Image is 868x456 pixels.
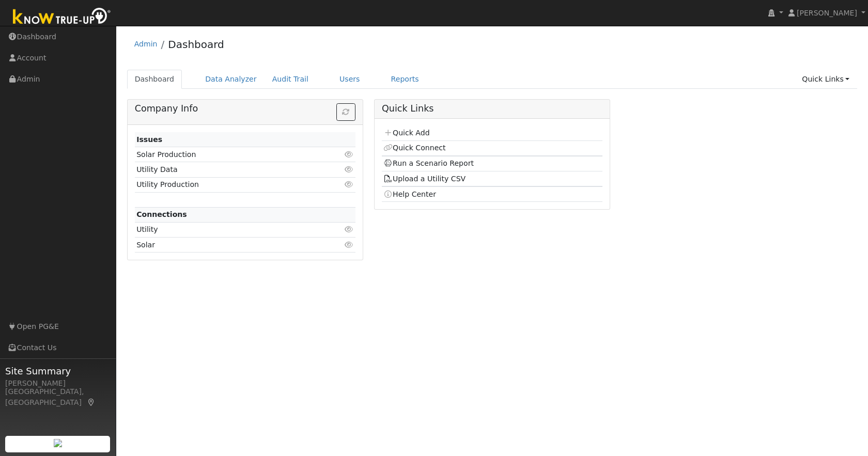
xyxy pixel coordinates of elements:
i: Click to view [345,166,354,173]
a: Run a Scenario Report [383,159,474,167]
td: Solar [135,238,320,253]
td: Utility [135,222,320,237]
a: Admin [134,40,158,48]
td: Solar Production [135,147,320,162]
div: [GEOGRAPHIC_DATA], [GEOGRAPHIC_DATA] [5,386,111,408]
a: Reports [383,70,427,89]
a: Dashboard [127,70,182,89]
div: [PERSON_NAME] [5,378,111,389]
img: retrieve [54,439,62,447]
h5: Quick Links [382,103,602,114]
a: Dashboard [168,38,224,51]
a: Quick Links [794,70,857,89]
i: Click to view [345,226,354,233]
a: Quick Connect [383,144,445,152]
img: Know True-Up [8,6,116,29]
a: Map [87,398,96,406]
strong: Connections [136,210,187,218]
span: Site Summary [5,364,111,378]
a: Help Center [383,190,436,198]
i: Click to view [345,151,354,158]
a: Data Analyzer [197,70,265,89]
strong: Issues [136,135,162,144]
i: Click to view [345,181,354,188]
h5: Company Info [135,103,355,114]
a: Upload a Utility CSV [383,175,466,183]
td: Utility Data [135,162,320,177]
a: Users [332,70,368,89]
span: [PERSON_NAME] [797,9,857,17]
a: Audit Trail [265,70,316,89]
a: Quick Add [383,129,429,137]
td: Utility Production [135,177,320,192]
i: Click to view [345,241,354,248]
